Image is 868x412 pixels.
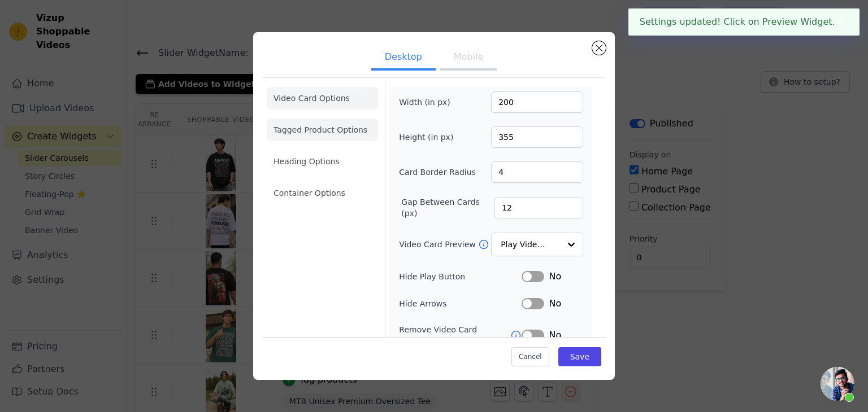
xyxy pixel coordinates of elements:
[549,270,561,283] span: No
[511,347,549,366] button: Cancel
[399,298,522,309] label: Hide Arrows
[401,196,494,219] label: Gap Between Cards (px)
[267,182,378,204] li: Container Options
[592,41,606,55] button: Close modal
[558,347,601,366] button: Save
[821,367,854,401] div: Open chat
[549,328,561,342] span: No
[628,8,860,36] div: Settings updated! Click on Preview Widget.
[371,46,436,71] button: Desktop
[267,87,378,109] li: Video Card Options
[399,97,461,108] label: Width (in px)
[399,132,461,143] label: Height (in px)
[835,15,848,29] button: Close
[399,271,522,282] label: Hide Play Button
[399,324,510,347] label: Remove Video Card Shadow
[267,119,378,141] li: Tagged Product Options
[549,297,561,310] span: No
[440,46,497,71] button: Mobile
[399,166,476,178] label: Card Border Radius
[399,239,478,250] label: Video Card Preview
[267,150,378,173] li: Heading Options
